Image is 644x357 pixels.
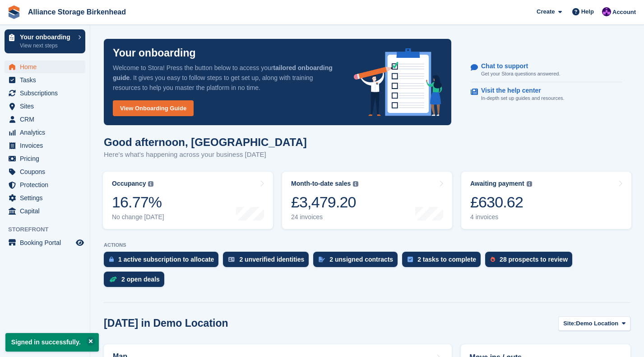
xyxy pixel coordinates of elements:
[291,193,358,211] div: £3,479.20
[113,63,339,93] p: Welcome to Stora! Press the button below to access your . It gives you easy to follow steps to ge...
[5,139,85,152] a: menu
[104,136,307,148] h1: Good afternoon, [GEOGRAPHIC_DATA]
[109,276,117,282] img: deal-1b604bf984904fb50ccaf53a9ad4b4a5d6e5aea283cecdc64d6e3604feb123c2.svg
[112,180,146,188] div: Occupancy
[104,242,630,248] p: ACTIONS
[5,61,85,73] a: menu
[602,7,611,16] img: Romilly Norton
[5,165,85,178] a: menu
[485,252,577,272] a: 28 prospects to review
[109,256,114,262] img: active_subscription_to_allocate_icon-d502201f5373d7db506a760aba3b589e785aa758c864c3986d89f69b8ff3...
[7,5,21,19] img: stora-icon-8386f47178a22dfd0bd8f6a31ec36ba5ce8667c1dd55bd0f319d3a0aa187defe.svg
[408,257,413,262] img: task-75834270c22a3079a89374b754ae025e5fb1db73e45f91037f5363f120a921f8.svg
[20,34,74,40] p: Your onboarding
[481,94,565,102] p: In-depth set up guides and resources.
[563,319,576,328] span: Site:
[239,256,304,263] div: 2 unverified identities
[5,333,99,352] p: Signed in successfully.
[491,257,495,262] img: prospect-51fa495bee0391a8d652442698ab0144808aea92771e9ea1ae160a38d050c398.svg
[5,74,85,86] a: menu
[576,319,618,328] span: Demo Location
[5,87,85,99] a: menu
[104,252,223,272] a: 1 active subscription to allocate
[470,180,524,188] div: Awaiting payment
[121,276,160,283] div: 2 open deals
[20,87,74,99] span: Subscriptions
[461,172,631,229] a: Awaiting payment £630.62 4 invoices
[417,256,476,263] div: 2 tasks to complete
[471,82,622,107] a: Visit the help center In-depth set up guides and resources.
[104,317,228,329] h2: [DATE] in Demo Location
[24,5,130,19] a: Alliance Storage Birkenhead
[481,70,560,78] p: Get your Stora questions answered.
[481,62,553,70] p: Chat to support
[470,213,532,221] div: 4 invoices
[104,272,169,291] a: 2 open deals
[5,126,85,139] a: menu
[5,100,85,113] a: menu
[20,139,74,152] span: Invoices
[5,29,85,53] a: Your onboarding View next steps
[20,113,74,126] span: CRM
[20,205,74,217] span: Capital
[20,42,74,50] p: View next steps
[103,172,273,229] a: Occupancy 16.77% No change [DATE]
[5,205,85,217] a: menu
[481,87,557,94] p: Visit the help center
[581,7,594,16] span: Help
[282,172,452,229] a: Month-to-date sales £3,479.20 24 invoices
[223,252,313,272] a: 2 unverified identities
[112,193,164,211] div: 16.77%
[353,181,358,187] img: icon-info-grey-7440780725fd019a000dd9b08b2336e03edf1995a4989e88bcd33f0948082b44.svg
[113,100,194,116] a: View Onboarding Guide
[5,178,85,191] a: menu
[20,152,74,165] span: Pricing
[558,316,630,331] button: Site: Demo Location
[537,7,555,16] span: Create
[148,181,153,187] img: icon-info-grey-7440780725fd019a000dd9b08b2336e03edf1995a4989e88bcd33f0948082b44.svg
[20,61,74,73] span: Home
[527,181,532,187] img: icon-info-grey-7440780725fd019a000dd9b08b2336e03edf1995a4989e88bcd33f0948082b44.svg
[20,236,74,249] span: Booking Portal
[291,213,358,221] div: 24 invoices
[470,193,532,211] div: £630.62
[20,100,74,113] span: Sites
[5,113,85,126] a: menu
[20,126,74,139] span: Analytics
[291,180,351,188] div: Month-to-date sales
[319,257,325,262] img: contract_signature_icon-13c848040528278c33f63329250d36e43548de30e8caae1d1a13099fd9432cc5.svg
[20,165,74,178] span: Coupons
[500,256,568,263] div: 28 prospects to review
[20,192,74,204] span: Settings
[228,257,235,262] img: verify_identity-adf6edd0f0f0b5bbfe63781bf79b02c33cf7c696d77639b501bdc392416b5a36.svg
[20,74,74,86] span: Tasks
[313,252,402,272] a: 2 unsigned contracts
[5,192,85,204] a: menu
[402,252,485,272] a: 2 tasks to complete
[5,152,85,165] a: menu
[471,58,622,83] a: Chat to support Get your Stora questions answered.
[612,8,636,17] span: Account
[354,48,442,116] img: onboarding-info-6c161a55d2c0e0a8cae90662b2fe09162a5109e8cc188191df67fb4f79e88e88.svg
[5,236,85,249] a: menu
[20,178,74,191] span: Protection
[112,213,164,221] div: No change [DATE]
[118,256,214,263] div: 1 active subscription to allocate
[113,48,196,58] p: Your onboarding
[329,256,393,263] div: 2 unsigned contracts
[8,225,90,234] span: Storefront
[104,150,307,160] p: Here's what's happening across your business [DATE]
[74,237,85,248] a: Preview store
